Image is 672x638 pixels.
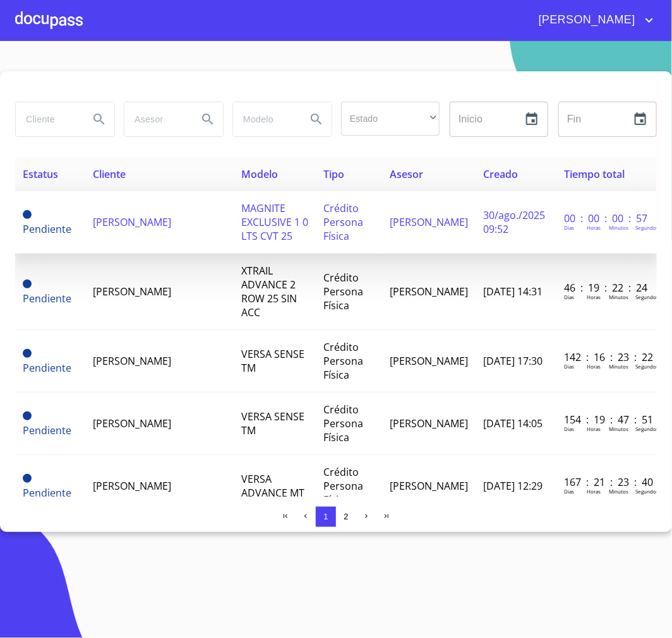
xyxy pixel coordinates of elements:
p: 00 : 00 : 00 : 57 [564,211,649,225]
span: [PERSON_NAME] [93,479,171,493]
p: 46 : 19 : 22 : 24 [564,281,649,295]
span: [PERSON_NAME] [390,285,468,298]
button: 1 [316,507,336,527]
span: VERSA SENSE TM [241,347,304,375]
span: Pendiente [23,280,32,288]
span: Tipo [324,167,345,181]
button: Search [84,104,114,134]
p: Segundos [635,363,659,370]
span: Pendiente [23,222,71,236]
span: Pendiente [23,349,32,358]
input: search [124,102,188,136]
p: Segundos [635,488,659,495]
p: Horas [587,425,601,432]
span: Crédito Persona Física [324,465,364,507]
div: ​ [341,102,440,136]
span: [PERSON_NAME] [390,416,468,430]
span: XTRAIL ADVANCE 2 ROW 25 SIN ACC [241,264,297,319]
button: Search [301,104,332,134]
p: Minutos [609,488,628,495]
p: Dias [564,293,574,300]
button: 2 [336,507,356,527]
p: 154 : 19 : 47 : 51 [564,413,649,427]
span: MAGNITE EXCLUSIVE 1 0 LTS CVT 25 [241,201,308,243]
p: 142 : 16 : 23 : 22 [564,350,649,364]
p: Dias [564,224,574,231]
span: Crédito Persona Física [324,201,364,243]
span: [PERSON_NAME] [93,285,171,298]
p: Horas [587,224,601,231]
p: Horas [587,363,601,370]
button: Search [193,104,223,134]
input: search [233,102,296,136]
span: Cliente [93,167,126,181]
p: Segundos [635,293,659,300]
input: search [16,102,79,136]
p: Horas [587,488,601,495]
span: [PERSON_NAME] [529,10,642,30]
span: [PERSON_NAME] [93,416,171,430]
p: Segundos [635,224,659,231]
span: Tiempo total [564,167,625,181]
span: Crédito Persona Física [324,403,364,444]
p: Segundos [635,425,659,432]
p: Dias [564,488,574,495]
span: Crédito Persona Física [324,271,364,312]
p: Minutos [609,293,628,300]
span: [PERSON_NAME] [390,215,468,229]
span: [DATE] 17:30 [483,354,543,368]
span: [DATE] 12:29 [483,479,543,493]
span: [PERSON_NAME] [93,354,171,368]
span: Creado [483,167,518,181]
p: 167 : 21 : 23 : 40 [564,475,649,489]
span: [PERSON_NAME] [390,479,468,493]
span: Pendiente [23,474,32,483]
p: Horas [587,293,601,300]
span: 30/ago./2025 09:52 [483,208,545,236]
span: Pendiente [23,292,71,305]
span: [DATE] 14:31 [483,285,543,298]
span: Estatus [23,167,58,181]
p: Dias [564,363,574,370]
p: Dias [564,425,574,432]
p: Minutos [609,425,628,432]
span: Pendiente [23,423,71,437]
span: Pendiente [23,486,71,500]
span: Pendiente [23,411,32,420]
button: account of current user [529,10,657,30]
span: 1 [323,512,328,521]
span: [PERSON_NAME] [390,354,468,368]
span: [PERSON_NAME] [93,215,171,229]
span: Asesor [390,167,423,181]
span: 2 [344,512,348,521]
span: Pendiente [23,210,32,219]
p: Minutos [609,363,628,370]
p: Minutos [609,224,628,231]
span: Crédito Persona Física [324,340,364,382]
span: VERSA ADVANCE MT [241,472,304,500]
span: Pendiente [23,361,71,375]
span: Modelo [241,167,278,181]
span: [DATE] 14:05 [483,416,543,430]
span: VERSA SENSE TM [241,410,304,437]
